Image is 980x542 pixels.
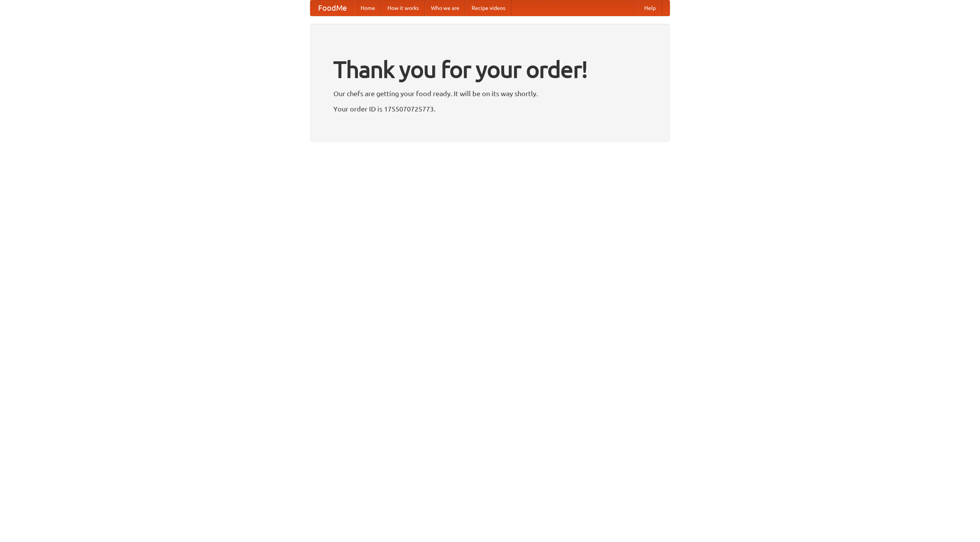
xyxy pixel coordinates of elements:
a: Home [354,0,381,16]
a: FoodMe [310,0,354,16]
p: Your order ID is 1755070725773. [333,103,647,115]
h1: Thank you for your order! [333,51,647,88]
a: Who we are [425,0,465,16]
a: Recipe videos [465,0,511,16]
a: Help [638,0,662,16]
p: Our chefs are getting your food ready. It will be on its way shortly. [333,88,647,99]
a: How it works [381,0,425,16]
